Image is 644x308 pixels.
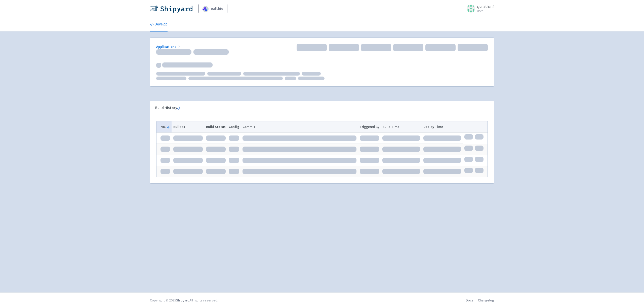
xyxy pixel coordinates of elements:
th: Build Status [204,121,227,132]
a: Applications [156,44,181,49]
div: Copyright © 2025 All rights reserved. [150,298,218,303]
img: Shipyard logo [150,5,192,13]
th: Commit [241,121,358,132]
a: Shipyard [176,298,189,302]
div: Build History [155,105,481,111]
th: Config [227,121,241,132]
a: Docs [466,298,473,302]
th: Deploy Time [422,121,463,132]
span: cjonathanf [477,4,494,9]
a: cjonathanf User [464,5,494,13]
th: Triggered By [358,121,381,132]
a: Develop [150,17,168,31]
a: healthie [198,4,227,13]
small: User [477,9,494,13]
a: Changelog [478,298,494,302]
th: Built at [172,121,204,132]
th: Build Time [381,121,422,132]
button: No. [160,124,170,129]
